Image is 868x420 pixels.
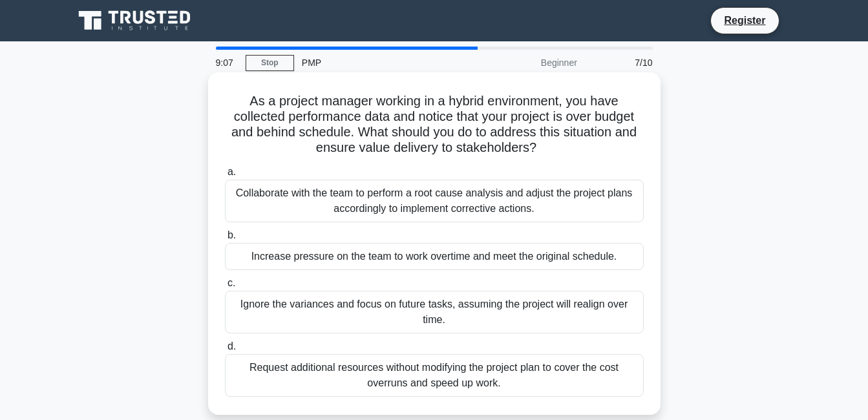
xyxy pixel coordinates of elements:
[225,354,644,397] div: Request additional resources without modifying the project plan to cover the cost overruns and sp...
[585,50,661,76] div: 7/10
[228,166,236,177] span: a.
[228,341,236,352] span: d.
[224,93,645,156] h5: As a project manager working in a hybrid environment, you have collected performance data and not...
[294,50,472,76] div: PMP
[208,50,246,76] div: 9:07
[716,12,773,28] a: Register
[228,277,235,288] span: c.
[246,55,294,71] a: Stop
[228,229,236,240] span: b.
[225,243,644,270] div: Increase pressure on the team to work overtime and meet the original schedule.
[225,180,644,222] div: Collaborate with the team to perform a root cause analysis and adjust the project plans according...
[225,291,644,333] div: Ignore the variances and focus on future tasks, assuming the project will realign over time.
[472,50,585,76] div: Beginner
